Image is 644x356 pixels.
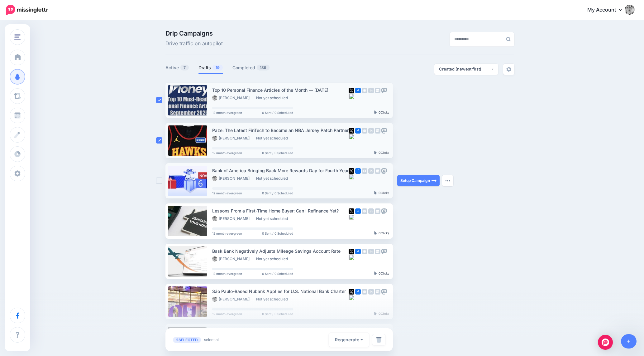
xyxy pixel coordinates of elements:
[379,151,381,154] b: 0
[212,192,242,195] span: 12 month evergreen
[262,192,293,195] span: 0 Sent / 0 Scheduled
[506,37,511,41] img: search-grey-6.png
[212,232,242,235] span: 12 month evergreen
[445,180,450,182] img: dots.png
[376,337,382,343] img: trash.png
[232,64,270,71] a: Completed189
[374,151,377,154] img: pointer-grey-darker.png
[379,271,381,275] b: 0
[362,88,367,93] img: instagram-grey-square.png
[375,289,380,295] img: google_business-grey-square.png
[349,289,354,295] img: twitter-square.png
[165,30,223,37] span: Drip Campaigns
[355,128,361,134] img: facebook-square.png
[598,335,613,350] div: Open Intercom Messenger
[381,168,387,174] img: mastodon-grey-square.png
[212,151,242,154] span: 12 month evergreen
[256,176,291,181] li: Not yet scheduled
[212,65,223,71] span: 19
[374,191,389,195] div: Clicks
[355,168,361,174] img: facebook-square.png
[379,110,381,114] b: 0
[349,208,354,214] img: twitter-square.png
[434,64,498,75] button: Created (newest first)
[349,88,354,93] img: twitter-square.png
[212,167,349,174] div: Bank of America Bringing Back More Rewards Day for Fourth Year
[256,95,291,100] li: Not yet scheduled
[355,208,361,214] img: facebook-square.png
[368,88,374,93] img: linkedin-grey-square.png
[432,178,436,183] img: arrow-long-right-white.png
[349,168,354,174] img: twitter-square.png
[349,128,354,134] img: twitter-square.png
[212,127,349,134] div: Paze: The Latest FinTech to Become an NBA Jersey Patch Partner
[362,289,367,295] img: instagram-grey-square.png
[368,249,374,254] img: linkedin-grey-square.png
[262,232,293,235] span: 0 Sent / 0 Scheduled
[381,128,387,134] img: mastodon-grey-square.png
[256,216,291,221] li: Not yet scheduled
[381,249,387,254] img: mastodon-grey-square.png
[349,249,354,254] img: twitter-square.png
[368,128,374,134] img: linkedin-grey-square.png
[374,110,377,114] img: pointer-grey-darker.png
[256,136,291,141] li: Not yet scheduled
[212,136,253,141] li: [PERSON_NAME]
[581,2,635,18] a: My Account
[368,208,374,214] img: linkedin-grey-square.png
[349,93,354,99] img: bluesky-grey-square.png
[375,249,380,254] img: google_business-grey-square.png
[212,288,349,295] div: São Paulo-Based Nubank Applies for U.S. National Bank Charter
[165,64,189,71] a: Active7
[165,40,223,48] span: Drive traffic on autopilot
[262,272,293,275] span: 0 Sent / 0 Scheduled
[198,64,223,71] a: Drafts19
[375,128,380,134] img: google_business-grey-square.png
[381,289,387,295] img: mastodon-grey-square.png
[256,256,291,261] li: Not yet scheduled
[349,214,354,220] img: bluesky-grey-square.png
[362,168,367,174] img: instagram-grey-square.png
[439,66,491,72] div: Created (newest first)
[355,249,361,254] img: facebook-square.png
[362,128,367,134] img: instagram-grey-square.png
[355,88,361,93] img: facebook-square.png
[176,338,179,342] span: 2
[204,337,220,343] a: select all
[375,168,380,174] img: google_business-grey-square.png
[375,88,380,93] img: google_business-grey-square.png
[368,168,374,174] img: linkedin-grey-square.png
[379,191,381,195] b: 0
[212,111,242,114] span: 12 month evergreen
[381,88,387,93] img: mastodon-grey-square.png
[173,337,201,343] span: SELECTED
[212,247,349,255] div: Bask Bank Negatively Adjusts Mileage Savings Account Rate
[374,111,389,115] div: Clicks
[212,86,349,94] div: Top 10 Personal Finance Articles of the Month — [DATE]
[262,151,293,154] span: 0 Sent / 0 Scheduled
[374,231,377,235] img: pointer-grey-darker.png
[212,207,349,214] div: Lessons From a First-Time Home Buyer: Can I Refinance Yet?
[362,249,367,254] img: instagram-grey-square.png
[374,151,389,155] div: Clicks
[506,67,511,72] img: settings-grey.png
[362,208,367,214] img: instagram-grey-square.png
[349,134,354,139] img: bluesky-grey-square.png
[180,65,189,71] span: 7
[329,333,369,347] button: Regenerate
[212,95,253,100] li: [PERSON_NAME]
[212,216,253,221] li: [PERSON_NAME]
[397,175,440,186] a: Setup Campaign
[381,208,387,214] img: mastodon-grey-square.png
[262,111,293,114] span: 0 Sent / 0 Scheduled
[374,271,377,275] img: pointer-grey-darker.png
[6,5,48,15] img: Missinglettr
[212,256,253,261] li: [PERSON_NAME]
[375,208,380,214] img: google_business-grey-square.png
[257,65,270,71] span: 189
[374,191,377,195] img: pointer-grey-darker.png
[349,174,354,179] img: bluesky-grey-square.png
[212,176,253,181] li: [PERSON_NAME]
[212,272,242,275] span: 12 month evergreen
[374,272,389,276] div: Clicks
